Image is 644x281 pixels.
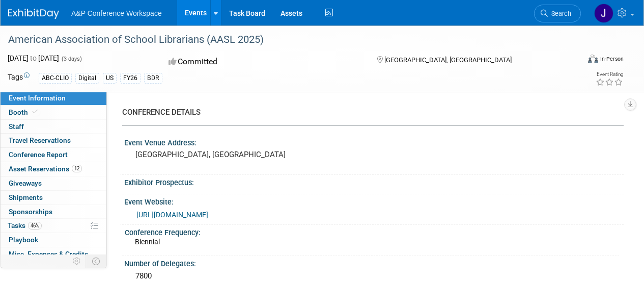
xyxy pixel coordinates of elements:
[9,236,38,244] span: Playbook
[120,73,141,84] div: FY26
[384,56,512,64] span: [GEOGRAPHIC_DATA], [GEOGRAPHIC_DATA]
[1,219,106,233] a: Tasks46%
[72,165,82,172] span: 12
[1,233,106,247] a: Playbook
[124,135,624,148] div: Event Venue Address:
[596,72,623,77] div: Event Rating
[61,56,82,62] span: (3 days)
[9,208,52,216] span: Sponsorships
[9,122,24,131] span: Staff
[1,134,106,147] a: Travel Reservations
[122,107,616,118] div: CONFERENCE DETAILS
[124,175,624,188] div: Exhibitor Prospectus:
[9,94,66,102] span: Event Information
[68,254,86,268] td: Personalize Event Tab Strip
[8,9,59,19] img: ExhibitDay
[165,53,360,71] div: Committed
[9,165,82,173] span: Asset Reservations
[75,73,99,84] div: Digital
[28,222,42,229] span: 46%
[1,176,106,190] a: Giveaways
[1,120,106,134] a: Staff
[39,73,72,84] div: ABC-CLIO
[135,150,321,159] pre: [GEOGRAPHIC_DATA], [GEOGRAPHIC_DATA]
[8,72,30,84] td: Tags
[594,4,613,23] img: Jessica Gribble
[135,238,160,246] span: Biennial
[103,73,117,84] div: US
[125,225,619,238] div: Conference Frequency:
[144,73,162,84] div: BDR
[71,9,162,17] span: A&P Conference Workspace
[33,109,38,115] i: Booth reservation complete
[9,136,71,144] span: Travel Reservations
[9,150,68,159] span: Conference Report
[9,250,88,258] span: Misc. Expenses & Credits
[1,162,106,176] a: Asset Reservations12
[1,91,106,105] a: Event Information
[1,148,106,162] a: Conference Report
[1,191,106,205] a: Shipments
[136,211,208,219] a: [URL][DOMAIN_NAME]
[534,53,624,68] div: Event Format
[9,179,42,187] span: Giveaways
[86,254,107,268] td: Toggle Event Tabs
[1,247,106,261] a: Misc. Expenses & Credits
[124,256,624,269] div: Number of Delegates:
[1,205,106,219] a: Sponsorships
[8,221,42,229] span: Tasks
[29,54,38,62] span: to
[600,55,624,63] div: In-Person
[124,194,624,207] div: Event Website:
[534,5,581,22] a: Search
[9,193,43,201] span: Shipments
[1,106,106,119] a: Booth
[9,108,40,116] span: Booth
[5,31,571,49] div: American Association of School Librarians (AASL 2025)
[8,54,59,62] span: [DATE] [DATE]
[588,55,598,63] img: Format-Inperson.png
[548,10,571,17] span: Search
